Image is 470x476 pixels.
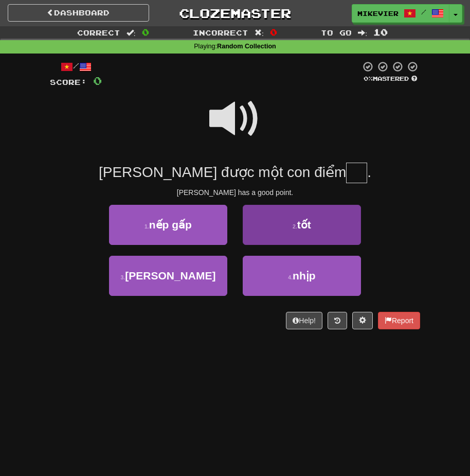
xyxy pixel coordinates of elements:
span: 0 % [364,75,373,82]
span: 0 [93,74,102,87]
span: [PERSON_NAME] được một con điểm [99,164,346,180]
span: : [126,29,136,36]
small: 3 . [121,274,125,280]
span: nhịp [293,270,315,281]
small: 4 . [288,274,293,280]
span: 0 [142,27,149,37]
div: / [50,61,102,74]
span: [PERSON_NAME] [125,270,215,281]
strong: Random Collection [217,43,276,50]
button: 1.nếp gấp [109,205,227,245]
a: Dashboard [8,4,149,22]
span: To go [321,28,352,37]
button: Report [378,312,420,329]
span: 0 [270,27,277,37]
small: 1 . [144,223,149,230]
span: Incorrect [193,28,248,37]
span: tốt [297,219,311,231]
span: nếp gấp [149,219,192,231]
span: 10 [373,27,388,37]
span: Correct [77,28,120,37]
button: 3.[PERSON_NAME] [109,256,227,296]
div: Mastered [360,75,420,83]
button: Help! [286,312,322,329]
a: mikevier / [352,4,449,23]
span: : [255,29,264,36]
div: [PERSON_NAME] has a good point. [50,187,420,198]
span: mikevier [357,9,399,18]
button: 2.tốt [243,205,361,245]
span: Score: [50,78,87,86]
span: . [367,164,371,180]
a: Clozemaster [165,4,306,22]
span: : [358,29,367,36]
span: / [421,8,426,15]
button: Round history (alt+y) [328,312,347,329]
small: 2 . [293,223,297,230]
button: 4.nhịp [243,256,361,296]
